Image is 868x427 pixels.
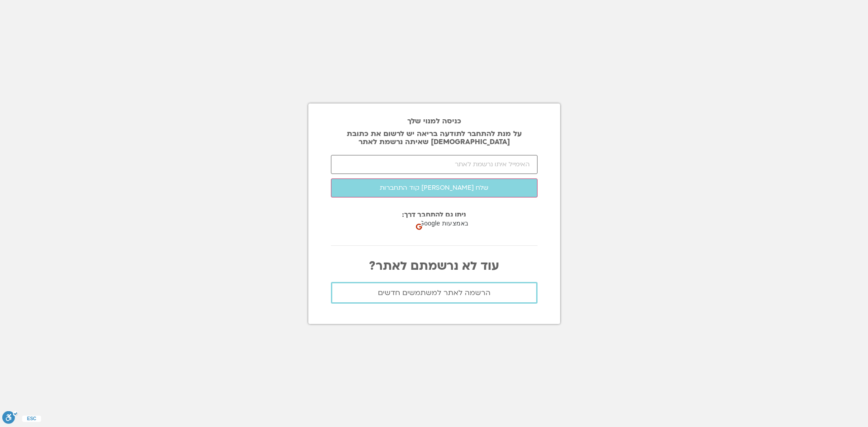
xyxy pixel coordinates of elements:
[331,155,538,174] input: האימייל איתו נרשמת לאתר
[331,282,538,304] a: הרשמה לאתר למשתמשים חדשים
[331,117,538,125] h2: כניסה למנוי שלך
[419,219,486,228] span: כניסה באמצעות Google
[331,178,538,197] button: שלח [PERSON_NAME] קוד התחברות
[378,289,491,297] span: הרשמה לאתר למשתמשים חדשים
[331,130,538,146] p: על מנת להתחבר לתודעה בריאה יש לרשום את כתובת [DEMOGRAPHIC_DATA] שאיתה נרשמת לאתר
[413,215,504,233] div: כניסה באמצעות Google
[331,259,538,273] p: עוד לא נרשמתם לאתר?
